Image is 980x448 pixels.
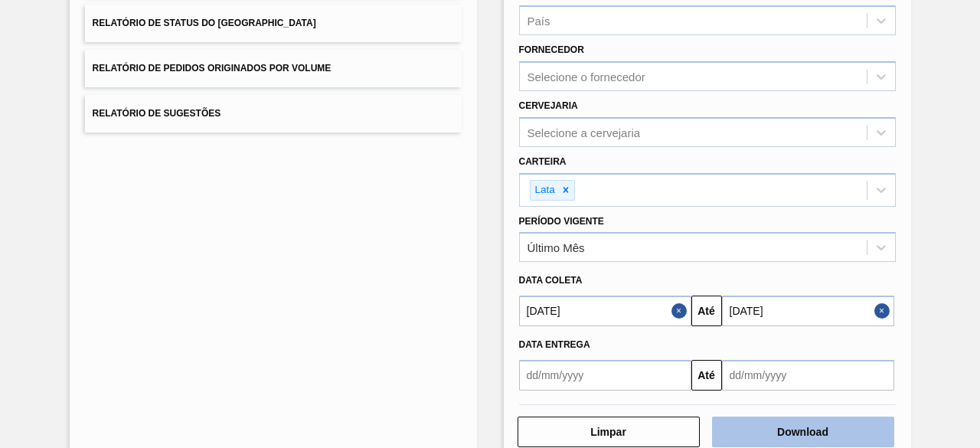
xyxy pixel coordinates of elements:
[519,44,584,55] label: Fornecedor
[528,126,641,139] div: Selecione a cervejaria
[519,275,583,286] span: Data coleta
[519,339,590,350] span: Data entrega
[85,50,462,87] button: Relatório de Pedidos Originados por Volume
[93,18,316,28] span: Relatório de Status do [GEOGRAPHIC_DATA]
[691,296,722,326] button: Até
[528,70,645,83] div: Selecione o fornecedor
[671,296,691,326] button: Close
[691,360,722,391] button: Até
[519,156,567,167] label: Carteira
[531,181,557,200] div: Lata
[519,296,691,326] input: dd/mm/yyyy
[519,360,691,391] input: dd/mm/yyyy
[85,5,462,42] button: Relatório de Status do [GEOGRAPHIC_DATA]
[519,100,578,111] label: Cervejaria
[93,63,332,74] span: Relatório de Pedidos Originados por Volume
[874,296,894,326] button: Close
[518,417,700,447] button: Limpar
[712,417,894,447] button: Download
[519,216,604,227] label: Período Vigente
[85,95,462,132] button: Relatório de Sugestões
[93,108,221,119] span: Relatório de Sugestões
[528,241,585,254] div: Último Mês
[722,296,894,326] input: dd/mm/yyyy
[722,360,894,391] input: dd/mm/yyyy
[528,15,550,28] div: País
